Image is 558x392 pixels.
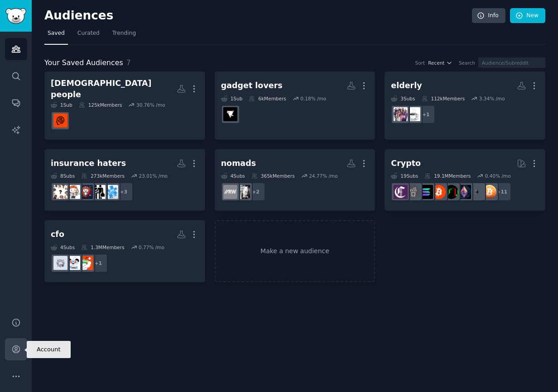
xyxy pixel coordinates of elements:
[5,8,26,24] img: GummySearch logo
[416,105,435,124] div: + 1
[223,185,237,199] img: remoteworking
[91,185,106,199] img: InsuranceAgent
[482,185,496,199] img: Bitcoin
[215,149,375,211] a: nomads4Subs365kMembers24.77% /mo+2RemoteWorkersremoteworking
[51,229,64,240] div: cfo
[44,26,68,45] a: Saved
[428,60,444,66] span: Recent
[236,185,250,199] img: RemoteWorkers
[221,158,256,169] div: nomads
[457,185,471,199] img: ethtrader
[81,244,124,250] div: 1.3M Members
[89,254,108,273] div: + 1
[249,95,286,102] div: 6k Members
[53,185,67,199] img: petinsurancereviews
[44,9,472,23] h2: Audiences
[478,57,545,68] input: Audience/Subreddit
[406,107,420,121] img: eldercare
[44,149,205,211] a: insurance haters8Subs273kMembers23.01% /mo+3LifeInsuranceInsuranceAgentInsurance_CompaniesInsuran...
[112,29,136,38] span: Trending
[394,107,408,121] img: AgingParents
[66,185,80,199] img: Insurance
[51,78,177,100] div: [DEMOGRAPHIC_DATA] people
[53,256,67,270] img: financialmodelling
[391,95,415,102] div: 3 Sub s
[479,95,505,102] div: 3.34 % /mo
[385,71,545,140] a: elderly3Subs112kMembers3.34% /mo+1eldercareAgingParents
[109,26,139,45] a: Trending
[51,244,75,250] div: 4 Sub s
[81,173,125,179] div: 273k Members
[215,220,375,282] a: Make a new audience
[406,185,420,199] img: CryptoCurrencies
[223,107,237,121] img: GadgetsFromAmazon
[485,173,511,179] div: 0.40 % /mo
[246,182,265,201] div: + 2
[300,95,326,102] div: 0.18 % /mo
[126,58,131,67] span: 7
[422,95,465,102] div: 112k Members
[44,57,123,69] span: Your Saved Audiences
[492,182,511,201] div: + 11
[79,185,93,199] img: Insurance_Companies
[66,256,80,270] img: FPandA
[77,29,100,38] span: Curated
[51,102,72,108] div: 1 Sub
[139,173,168,179] div: 23.01 % /mo
[136,102,165,108] div: 30.76 % /mo
[104,185,118,199] img: LifeInsurance
[391,80,422,91] div: elderly
[79,256,93,270] img: Accounting
[79,102,122,108] div: 125k Members
[44,71,205,140] a: [DEMOGRAPHIC_DATA] people1Sub125kMembers30.76% /moAskBrits
[510,8,545,24] a: New
[444,185,458,199] img: CryptoMarkets
[114,182,133,201] div: + 3
[51,173,75,179] div: 8 Sub s
[139,244,164,250] div: 0.77 % /mo
[415,60,425,66] div: Sort
[419,185,433,199] img: solana
[51,158,126,169] div: insurance haters
[394,185,408,199] img: Crypto_Currency_News
[391,173,418,179] div: 19 Sub s
[470,185,484,199] img: ethereum
[309,173,338,179] div: 24.77 % /mo
[74,26,103,45] a: Curated
[251,173,295,179] div: 365k Members
[221,95,243,102] div: 1 Sub
[221,80,283,91] div: gadget lovers
[221,173,245,179] div: 4 Sub s
[44,220,205,282] a: cfo4Subs1.3MMembers0.77% /mo+1AccountingFPandAfinancialmodelling
[428,60,452,66] button: Recent
[424,173,471,179] div: 19.1M Members
[215,71,375,140] a: gadget lovers1Sub6kMembers0.18% /moGadgetsFromAmazon
[459,60,475,66] div: Search
[472,8,505,24] a: Info
[432,185,446,199] img: BitcoinBeginners
[48,29,65,38] span: Saved
[391,158,421,169] div: Crypto
[385,149,545,211] a: Crypto19Subs19.1MMembers0.40% /mo+11BitcoinethereumethtraderCryptoMarketsBitcoinBeginnerssolanaCr...
[53,113,67,128] img: AskBrits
